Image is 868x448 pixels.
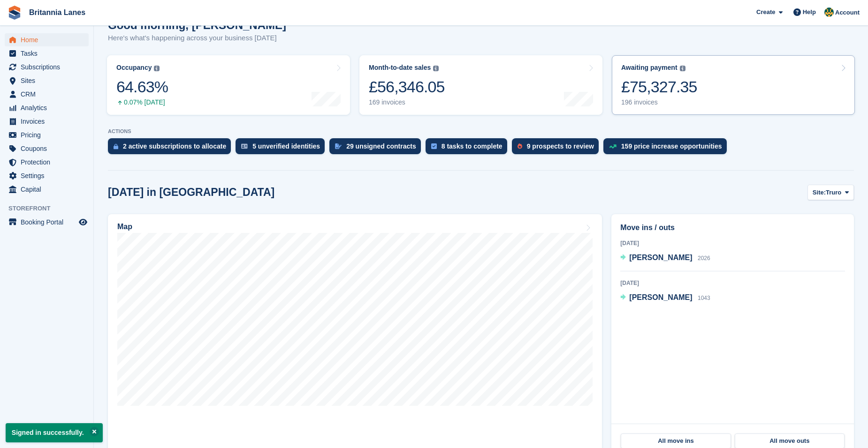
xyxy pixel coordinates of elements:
img: task-75834270c22a3079a89374b754ae025e5fb1db73e45f91037f5363f120a921f8.svg [431,143,437,149]
a: menu [5,115,89,128]
span: Booking Portal [21,216,77,229]
img: icon-info-grey-7440780725fd019a000dd9b08b2336e03edf1995a4989e88bcd33f0948082b44.svg [154,66,160,71]
img: icon-info-grey-7440780725fd019a000dd9b08b2336e03edf1995a4989e88bcd33f0948082b44.svg [433,66,439,71]
a: Month-to-date sales £56,346.05 169 invoices [359,55,602,115]
a: menu [5,183,89,196]
div: £75,327.35 [621,77,697,97]
span: Protection [21,156,77,169]
a: menu [5,128,89,142]
span: 2026 [698,255,710,261]
div: 29 unsigned contracts [346,142,416,150]
p: Here's what's happening across your business [DATE] [108,33,286,44]
div: [DATE] [620,239,845,247]
h2: Map [117,223,132,231]
span: Analytics [21,101,77,114]
span: Tasks [21,47,77,60]
a: menu [5,169,89,182]
a: 2 active subscriptions to allocate [108,138,236,159]
p: Signed in successfully. [6,423,103,442]
h2: Move ins / outs [620,222,845,233]
div: 9 prospects to review [527,142,594,150]
span: Capital [21,183,77,196]
div: Awaiting payment [621,64,678,72]
span: Help [803,7,816,17]
a: Britannia Lanes [25,5,89,20]
span: 1043 [698,295,710,301]
a: menu [5,216,89,229]
a: menu [5,74,89,87]
span: Account [835,8,860,17]
div: Month-to-date sales [369,64,431,72]
a: menu [5,142,89,155]
div: [DATE] [620,279,845,287]
a: menu [5,47,89,60]
div: 5 unverified identities [252,142,320,150]
a: Preview store [77,217,89,228]
a: 29 unsigned contracts [329,138,426,159]
p: ACTIONS [108,128,854,134]
img: active_subscription_to_allocate_icon-d502201f5373d7db506a760aba3b589e785aa758c864c3986d89f69b8ff3... [114,143,118,149]
a: 5 unverified identities [236,138,329,159]
span: Settings [21,169,77,182]
span: Site: [813,188,826,197]
span: Home [21,33,77,46]
img: contract_signature_icon-13c848040528278c33f63329250d36e43548de30e8caae1d1a13099fd9432cc5.svg [335,143,342,149]
img: icon-info-grey-7440780725fd019a000dd9b08b2336e03edf1995a4989e88bcd33f0948082b44.svg [680,66,685,71]
a: 8 tasks to complete [426,138,512,159]
span: Pricing [21,128,77,142]
img: verify_identity-adf6edd0f0f0b5bbfe63781bf79b02c33cf7c696d77639b501bdc392416b5a36.svg [241,143,248,149]
span: Subscriptions [21,60,77,74]
img: Sarah Lane [824,7,834,17]
a: menu [5,33,89,46]
img: prospect-51fa495bee0391a8d652442698ab0144808aea92771e9ea1ae160a38d050c398.svg [518,143,522,149]
a: [PERSON_NAME] 2026 [620,252,710,264]
button: Site: Truro [807,185,854,200]
a: menu [5,156,89,169]
a: Occupancy 64.63% 0.07% [DATE] [107,55,350,115]
span: [PERSON_NAME] [629,254,692,261]
div: Occupancy [116,64,152,72]
div: 159 price increase opportunities [621,142,722,150]
span: Invoices [21,115,77,128]
span: Sites [21,74,77,87]
img: price_increase_opportunities-93ffe204e8149a01c8c9dc8f82e8f89637d9d84a8eef4429ea346261dce0b2c0.svg [609,144,617,149]
div: 2 active subscriptions to allocate [123,142,226,150]
a: menu [5,101,89,114]
span: CRM [21,88,77,101]
span: [PERSON_NAME] [629,293,692,301]
a: 159 price increase opportunities [603,138,731,159]
a: 9 prospects to review [512,138,603,159]
div: 169 invoices [369,98,445,106]
a: Awaiting payment £75,327.35 196 invoices [612,55,855,115]
img: stora-icon-8386f47178a22dfd0bd8f6a31ec36ba5ce8667c1dd55bd0f319d3a0aa187defe.svg [8,6,22,20]
a: menu [5,60,89,74]
span: Truro [826,188,841,197]
span: Storefront [8,204,93,213]
div: 0.07% [DATE] [116,98,168,106]
span: Create [756,7,775,17]
div: 196 invoices [621,98,697,106]
a: menu [5,88,89,101]
span: Coupons [21,142,77,155]
h2: [DATE] in [GEOGRAPHIC_DATA] [108,186,274,199]
a: [PERSON_NAME] 1043 [620,292,710,304]
div: £56,346.05 [369,77,445,97]
div: 8 tasks to complete [442,142,503,150]
div: 64.63% [116,77,168,97]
